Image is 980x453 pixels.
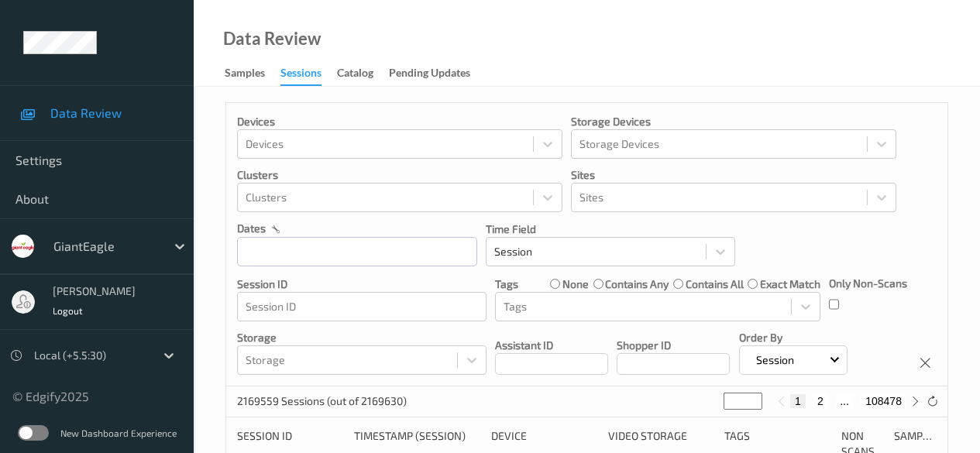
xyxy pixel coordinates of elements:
[337,63,389,84] a: Catalog
[237,167,562,183] p: Clusters
[280,65,322,86] div: Sessions
[571,114,896,129] p: Storage Devices
[829,276,907,291] p: Only Non-Scans
[389,63,486,84] a: Pending Updates
[686,276,744,292] label: contains all
[495,338,608,353] p: Assistant ID
[237,114,562,129] p: Devices
[562,276,589,292] label: none
[280,63,337,86] a: Sessions
[617,338,730,353] p: Shopper ID
[739,330,848,345] p: Order By
[835,394,854,408] button: ...
[237,276,487,292] p: Session ID
[813,394,828,408] button: 2
[760,276,820,292] label: exact match
[225,65,265,84] div: Samples
[861,394,906,408] button: 108478
[237,330,487,345] p: Storage
[495,276,518,292] p: Tags
[223,31,321,46] div: Data Review
[751,352,799,368] p: Session
[486,221,735,237] p: Time Field
[790,394,806,408] button: 1
[571,167,896,183] p: Sites
[337,65,373,84] div: Catalog
[225,63,280,84] a: Samples
[389,65,470,84] div: Pending Updates
[237,393,407,409] p: 2169559 Sessions (out of 2169630)
[605,276,669,292] label: contains any
[237,221,266,236] p: dates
